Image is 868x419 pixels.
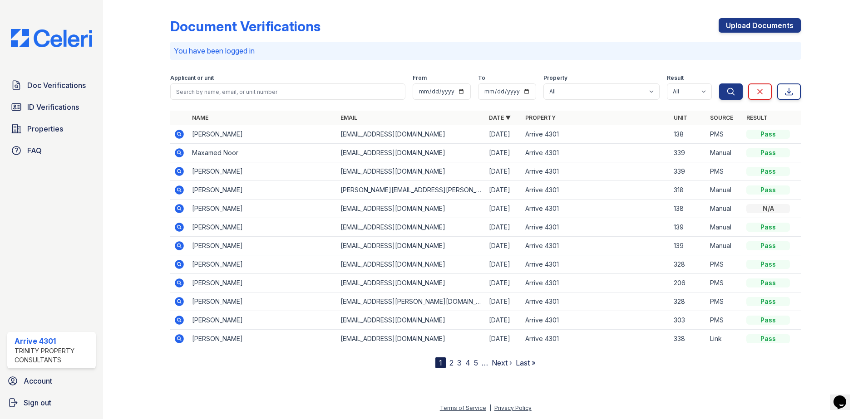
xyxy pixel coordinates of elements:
td: [DATE] [485,292,522,311]
div: | [489,404,491,411]
td: [PERSON_NAME] [188,274,337,292]
td: PMS [706,292,743,311]
td: [DATE] [485,162,522,181]
iframe: chat widget [830,383,859,410]
div: Pass [746,130,790,139]
a: FAQ [7,141,96,160]
td: Manual [706,200,743,218]
td: [EMAIL_ADDRESS][DOMAIN_NAME] [337,125,485,144]
span: Sign out [24,397,51,408]
a: 3 [457,358,462,367]
td: [EMAIL_ADDRESS][DOMAIN_NAME] [337,162,485,181]
td: [PERSON_NAME] [188,292,337,311]
td: 206 [670,274,706,292]
td: [PERSON_NAME] [188,237,337,255]
td: [PERSON_NAME] [188,218,337,237]
div: Pass [746,260,790,269]
td: Arrive 4301 [522,274,670,292]
td: [PERSON_NAME] [188,200,337,218]
td: [DATE] [485,330,522,348]
td: [DATE] [485,274,522,292]
a: Email [340,114,357,121]
button: Sign out [4,394,99,412]
td: Arrive 4301 [522,292,670,311]
div: Arrive 4301 [15,336,92,346]
td: Arrive 4301 [522,330,670,348]
a: Upload Documents [719,18,801,33]
td: [PERSON_NAME] [188,255,337,274]
td: 138 [670,125,706,144]
td: Arrive 4301 [522,181,670,200]
a: Property [525,114,556,121]
img: CE_Logo_Blue-a8612792a0a2168367f1c8372b55b34899dd931a85d93a1a3d3e32e68fde9ad4.png [4,29,99,47]
a: Properties [7,120,96,138]
td: [PERSON_NAME] [188,311,337,330]
td: [DATE] [485,125,522,144]
td: 339 [670,162,706,181]
td: [EMAIL_ADDRESS][DOMAIN_NAME] [337,144,485,162]
a: Doc Verifications [7,76,96,94]
a: Unit [674,114,687,121]
div: Pass [746,223,790,232]
td: Manual [706,181,743,200]
a: Account [4,372,99,390]
td: 318 [670,181,706,200]
span: Account [24,375,52,386]
td: Arrive 4301 [522,162,670,181]
a: Next › [492,358,512,367]
td: [EMAIL_ADDRESS][DOMAIN_NAME] [337,200,485,218]
td: [EMAIL_ADDRESS][DOMAIN_NAME] [337,218,485,237]
a: 4 [465,358,470,367]
td: [DATE] [485,255,522,274]
td: Arrive 4301 [522,237,670,255]
td: 139 [670,237,706,255]
a: Name [192,114,208,121]
td: Arrive 4301 [522,125,670,144]
td: [EMAIL_ADDRESS][DOMAIN_NAME] [337,237,485,255]
p: You have been logged in [174,45,797,56]
td: [DATE] [485,200,522,218]
td: [DATE] [485,311,522,330]
td: [DATE] [485,181,522,200]
div: Pass [746,167,790,176]
td: [PERSON_NAME] [188,330,337,348]
td: Manual [706,237,743,255]
div: Pass [746,241,790,250]
td: [EMAIL_ADDRESS][DOMAIN_NAME] [337,255,485,274]
td: Arrive 4301 [522,218,670,237]
span: ID Verifications [27,102,79,112]
span: Doc Verifications [27,80,86,91]
td: Maxamed Noor [188,144,337,162]
td: [PERSON_NAME] [188,125,337,144]
td: PMS [706,255,743,274]
td: [EMAIL_ADDRESS][DOMAIN_NAME] [337,311,485,330]
a: Result [746,114,768,121]
td: Arrive 4301 [522,144,670,162]
div: 1 [435,357,446,368]
td: [DATE] [485,144,522,162]
div: Trinity Property Consultants [15,346,92,365]
td: Manual [706,144,743,162]
div: Pass [746,185,790,195]
td: [PERSON_NAME] [188,162,337,181]
div: Pass [746,278,790,287]
input: Search by name, email, or unit number [170,83,405,100]
td: [EMAIL_ADDRESS][DOMAIN_NAME] [337,274,485,292]
td: 328 [670,255,706,274]
label: Property [543,74,567,82]
a: Terms of Service [440,404,486,411]
div: Pass [746,148,790,157]
div: Pass [746,297,790,306]
td: 328 [670,292,706,311]
td: PMS [706,274,743,292]
td: PMS [706,311,743,330]
span: Properties [27,123,63,134]
td: [PERSON_NAME] [188,181,337,200]
td: [PERSON_NAME][EMAIL_ADDRESS][PERSON_NAME][DOMAIN_NAME] [337,181,485,200]
td: Arrive 4301 [522,255,670,274]
td: Arrive 4301 [522,200,670,218]
div: Document Verifications [170,18,321,34]
td: Arrive 4301 [522,311,670,330]
td: PMS [706,162,743,181]
span: … [482,357,488,368]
